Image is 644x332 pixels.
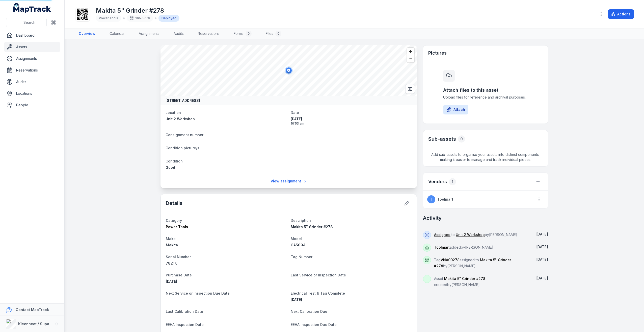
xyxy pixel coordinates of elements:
[536,232,548,236] time: 10/09/2025, 10:53:14 am
[96,7,179,15] h1: Makita 5" Grinder #278
[423,215,442,222] h2: Activity
[166,322,204,327] span: EEHA Inspection Date
[166,273,192,277] span: Purchase Date
[458,135,465,143] div: 0
[4,30,60,40] a: Dashboard
[230,29,256,39] a: Forms0
[4,100,60,110] a: People
[434,245,450,249] span: Toolmart
[407,48,414,55] button: Zoom in
[166,159,183,163] span: Condition
[160,45,417,96] canvas: Map
[166,133,203,137] span: Consignment number
[166,255,191,259] span: Serial Number
[443,95,528,100] span: Upload files for reference and archival purposes.
[105,29,129,39] a: Calendar
[4,54,60,64] a: Assignments
[536,276,548,280] time: 10/09/2025, 10:48:54 am
[434,232,517,237] span: to by [PERSON_NAME]
[13,3,51,13] a: MapTrack
[99,16,118,20] span: Power Tools
[536,245,548,249] time: 10/09/2025, 10:52:43 am
[166,165,175,170] span: Good
[291,255,312,259] span: Tag Number
[166,218,182,223] span: Category
[166,309,203,314] span: Last Calibration Date
[166,116,287,122] a: Unit 2 Workshop
[434,276,485,287] span: Asset created by [PERSON_NAME]
[437,197,453,202] strong: Toolmart
[444,276,485,281] span: Makita 5" Grinder #278
[4,65,60,75] a: Reservations
[536,257,548,262] span: [DATE]
[427,195,529,203] a: TToolmart
[4,42,60,52] a: Assets
[434,258,511,268] span: Tag assigned to by [PERSON_NAME]
[18,322,56,326] strong: Kleenheat / Supagas
[166,261,177,265] span: 7821K
[291,243,306,247] span: GA5094
[456,232,485,237] a: Unit 2 Workshop
[291,218,311,223] span: Description
[262,29,285,39] a: Files0
[23,20,35,25] span: Search
[430,197,433,202] span: T
[536,245,548,249] span: [DATE]
[428,178,447,185] h3: Vendors
[428,135,456,143] h2: Sub-assets
[166,279,177,283] time: 10/09/2025, 12:00:00 am
[291,116,412,122] span: [DATE]
[16,307,49,312] strong: Contact MapTrack
[428,50,447,57] h3: Pictures
[434,232,450,237] a: Assigned
[536,276,548,280] span: [DATE]
[441,258,460,262] span: VNA00278
[170,29,188,39] a: Audits
[275,31,281,37] div: 0
[449,178,456,185] div: 1
[75,29,99,39] a: Overview
[608,9,634,19] button: Actions
[166,291,230,295] span: Next Service or Inspection Due Date
[291,297,302,302] time: 10/09/2025, 12:00:00 am
[6,18,47,27] button: Search
[443,105,468,114] button: Attach
[166,98,200,103] strong: [STREET_ADDRESS]
[267,176,310,186] a: View assignment
[166,117,195,121] span: Unit 2 Workshop
[407,55,414,62] button: Zoom out
[291,322,337,327] span: EEHA Inspection Due Date
[291,273,346,277] span: Last Service or Inspection Date
[291,225,333,229] span: Makita 5" Grinder #278
[4,77,60,87] a: Audits
[291,116,412,126] time: 10/09/2025, 10:53:14 am
[291,122,412,126] span: 10:53 am
[166,146,199,150] span: Condition picture/s
[194,29,224,39] a: Reservations
[166,243,178,247] span: Makita
[536,257,548,262] time: 10/09/2025, 10:52:33 am
[4,88,60,99] a: Locations
[434,245,493,249] span: added by [PERSON_NAME]
[291,110,299,115] span: Date
[423,148,548,166] span: Add sub-assets to organise your assets into distinct components, making it easier to manage and t...
[536,232,548,236] span: [DATE]
[166,225,188,229] span: Power Tools
[291,309,327,314] span: Next Calibration Due
[291,297,302,302] span: [DATE]
[291,291,345,295] span: Electrical Test & Tag Complete
[127,15,153,22] div: VNA00278
[443,87,528,94] h3: Attach files to this asset
[166,200,182,207] h2: Details
[246,31,252,37] div: 0
[166,236,176,241] span: Make
[405,84,415,94] button: Switch to Satellite View
[291,236,302,241] span: Model
[166,110,181,115] span: Location
[158,15,179,22] div: Deployed
[135,29,164,39] a: Assignments
[166,279,177,283] span: [DATE]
